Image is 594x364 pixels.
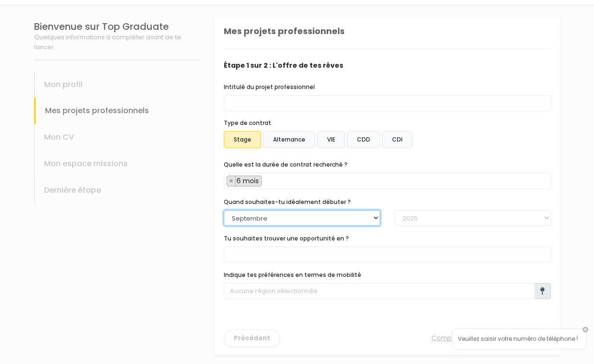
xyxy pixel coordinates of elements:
label: Tu souhaites trouver une opportunité en ? [224,234,349,243]
label: Alternance [263,131,315,148]
h1: Bienvenue sur Top Graduate [34,21,200,32]
label: Intitulé du projet professionnel [224,83,315,91]
div: Mon CV [34,124,200,151]
button: Remove item [227,176,236,186]
div: Mes projets professionnels [224,25,551,49]
div: Mon espace missions [34,151,200,177]
span: × [229,176,233,186]
span: 6 mois [236,176,261,186]
span: Quelques informations à compléter avant de te lancer. [34,33,181,52]
div: Mes projets professionnels [34,98,200,124]
span: Étape 1 sur 2 : L'offre de tes rêves [224,61,551,71]
a: Compléter plus tard [431,334,497,343]
label: Quand souhaites-tu idéalement débuter ? [224,198,351,206]
label: VIE [317,131,345,148]
div: Mon profil [34,71,200,98]
label: Indique tes préférences en termes de mobilité [224,271,361,279]
button: Précédent [224,329,280,347]
div: Dernière étape [34,177,200,204]
label: Stage [224,131,261,148]
label: Type de contrat [224,119,551,127]
div: Veuillez saisir votre numéro de téléphone ! [452,328,587,349]
label: CDD [347,131,380,148]
li: 6 mois [227,176,262,186]
label: CDI [382,131,412,148]
label: Quelle est la durée de contrat recherché ? [224,160,347,169]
